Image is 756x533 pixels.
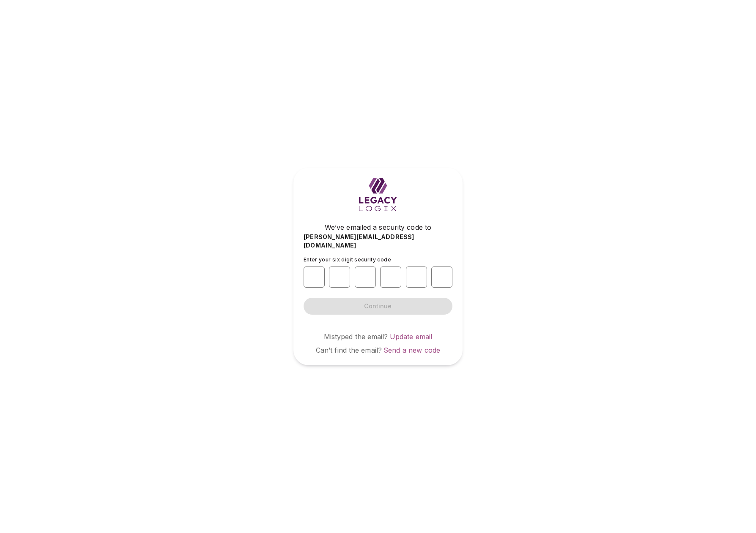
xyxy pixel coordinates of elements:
a: Send a new code [383,346,440,354]
span: Mistyped the email? [324,332,388,341]
a: Update email [390,332,433,341]
span: We’ve emailed a security code to [325,222,431,232]
span: Can’t find the email? [316,346,382,354]
span: [PERSON_NAME][EMAIL_ADDRESS][DOMAIN_NAME] [304,233,452,250]
span: Enter your six digit security code [304,256,391,263]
